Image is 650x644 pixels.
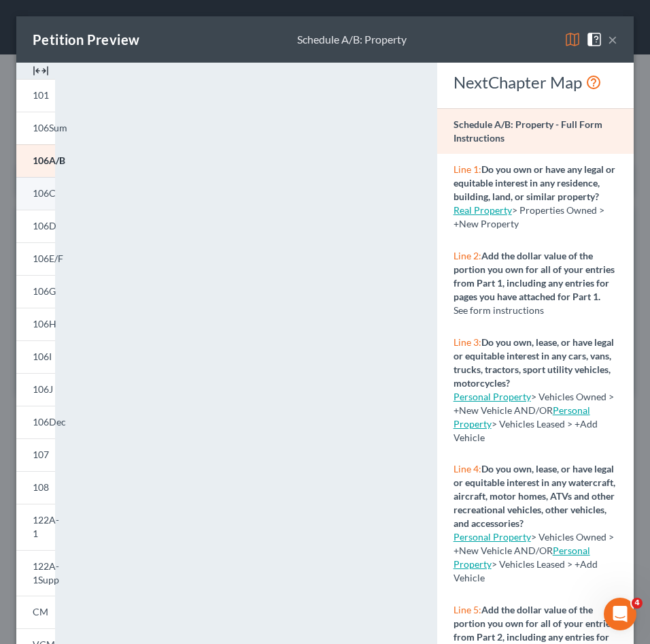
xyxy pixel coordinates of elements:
span: 106A/B [33,155,65,166]
span: 106I [33,351,52,362]
span: > Properties Owned > +New Property [454,204,604,229]
div: Petition Preview [33,30,139,49]
span: CM [33,606,48,617]
span: 106D [33,220,56,231]
a: 107 [16,438,55,471]
a: Real Property [454,204,512,216]
a: 106G [16,275,55,308]
span: > Vehicles Leased > +Add Vehicle [454,404,598,443]
span: Line 5: [454,604,481,615]
img: expand-e0f6d898513216a626fdd78e52531dac95497ffd26381d4c15ee2fc46db09dca.svg [33,63,49,79]
a: Personal Property [454,531,531,543]
span: 4 [632,598,643,609]
div: NextChapter Map [454,71,617,93]
a: 122A-1Supp [16,550,55,596]
span: Line 2: [454,250,481,261]
span: Line 4: [454,463,481,474]
img: map-eea8200ae884c6f1103ae1953ef3d486a96c86aabb227e865a55264e3737af1f.svg [564,31,581,48]
a: 106H [16,308,55,340]
a: Personal Property [454,404,590,430]
iframe: Intercom live chat [604,598,636,630]
a: CM [16,596,55,628]
a: Personal Property [454,391,531,402]
div: Schedule A/B: Property [297,32,407,48]
span: > Vehicles Leased > +Add Vehicle [454,545,598,583]
span: 106H [33,318,56,329]
a: 106C [16,177,55,210]
span: Line 1: [454,163,481,175]
span: 106J [33,383,53,395]
strong: Add the dollar value of the portion you own for all of your entries from Part 1, including any en... [454,250,615,302]
a: 122A-1 [16,504,55,550]
span: 106E/F [33,253,63,264]
a: 106Sum [16,112,55,144]
a: 106D [16,210,55,242]
span: > Vehicles Owned > +New Vehicle AND/OR [454,531,614,556]
span: 108 [33,481,49,493]
a: 106Dec [16,406,55,438]
strong: Schedule A/B: Property - Full Form Instructions [454,118,602,144]
a: 106A/B [16,144,55,177]
a: 106I [16,340,55,373]
strong: Do you own or have any legal or equitable interest in any residence, building, land, or similar p... [454,163,615,202]
a: 108 [16,471,55,504]
span: 106Sum [33,122,67,133]
a: 106J [16,373,55,406]
span: 122A-1Supp [33,560,59,585]
span: 106G [33,285,56,297]
span: 106Dec [33,416,66,428]
button: × [608,31,617,48]
a: 106E/F [16,242,55,275]
span: Line 3: [454,336,481,348]
span: See form instructions [454,304,544,316]
span: 107 [33,449,49,460]
strong: Do you own, lease, or have legal or equitable interest in any cars, vans, trucks, tractors, sport... [454,336,614,389]
span: 122A-1 [33,514,59,539]
span: 106C [33,187,56,199]
span: 101 [33,89,49,101]
img: help-close-5ba153eb36485ed6c1ea00a893f15db1cb9b99d6cae46e1a8edb6c62d00a1a76.svg [586,31,602,48]
a: 101 [16,79,55,112]
span: > Vehicles Owned > +New Vehicle AND/OR [454,391,614,416]
strong: Do you own, lease, or have legal or equitable interest in any watercraft, aircraft, motor homes, ... [454,463,615,529]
